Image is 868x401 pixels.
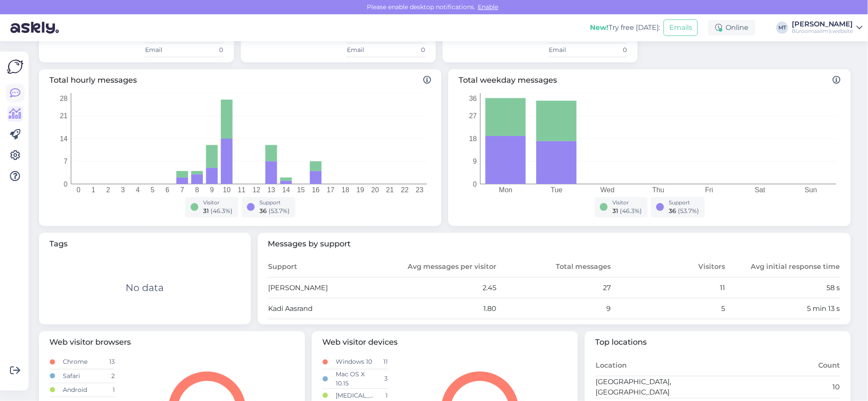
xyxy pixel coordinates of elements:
td: Email [347,43,386,57]
td: 0 [184,43,223,57]
td: [PERSON_NAME] [268,278,382,298]
tspan: 19 [356,186,364,194]
td: Email [548,43,588,57]
span: 36 [260,207,267,215]
div: Support [669,199,700,207]
td: 11 [611,278,725,298]
td: 27 [497,278,611,298]
span: Web visitor devices [322,336,567,348]
td: 5 [611,298,725,319]
tspan: 10 [223,186,231,194]
td: 0 [588,43,627,57]
div: Büroomaailm's website [792,28,853,35]
tspan: 20 [371,186,379,194]
td: Android [62,383,102,397]
tspan: 7 [64,158,68,165]
td: 2.45 [382,278,497,298]
div: Visitor [204,199,233,207]
td: Windows 10 [335,355,375,369]
th: Location [595,355,718,376]
tspan: 21 [60,112,68,120]
th: Avg messages per visitor [382,257,497,278]
tspan: 0 [473,180,477,188]
tspan: Fri [705,186,713,194]
tspan: 9 [210,186,214,194]
td: Mac OS X 10.15 [335,369,375,388]
span: 36 [669,207,677,215]
tspan: 6 [165,186,169,194]
tspan: 28 [60,94,68,102]
td: 2 [102,369,115,383]
div: Visitor [613,199,642,207]
tspan: 23 [416,186,424,194]
tspan: 14 [60,135,68,142]
div: No data [126,281,164,295]
tspan: 27 [469,112,477,120]
tspan: 18 [469,135,477,142]
span: Enable [476,3,501,11]
td: 1 [102,383,115,397]
tspan: 17 [327,186,334,194]
th: Support [268,257,382,278]
div: Try free [DATE]: [590,23,660,33]
div: Support [260,199,290,207]
img: Askly Logo [7,58,23,75]
span: ( 53.7 %) [678,207,700,215]
tspan: 3 [121,186,125,194]
td: 0 [386,43,425,57]
td: Chrome [62,355,102,369]
tspan: Thu [652,186,664,194]
tspan: 14 [282,186,290,194]
td: Kadi Aasrand [268,298,382,319]
tspan: 7 [180,186,184,194]
tspan: 22 [401,186,409,194]
tspan: 0 [64,180,68,188]
td: [GEOGRAPHIC_DATA], [GEOGRAPHIC_DATA] [595,376,718,398]
span: Total weekday messages [459,74,840,86]
button: Emails [664,19,698,36]
tspan: 11 [238,186,246,194]
tspan: 5 [151,186,155,194]
span: Top locations [595,336,840,348]
tspan: 2 [106,186,110,194]
td: 10 [718,376,840,398]
tspan: Mon [499,186,512,194]
tspan: 15 [297,186,305,194]
td: 11 [375,355,388,369]
tspan: Sat [755,186,766,194]
tspan: Sun [805,186,817,194]
tspan: 0 [77,186,81,194]
div: [PERSON_NAME] [792,21,853,28]
th: Visitors [611,257,725,278]
tspan: 16 [312,186,320,194]
td: 13 [102,355,115,369]
td: Email [145,43,184,57]
span: Total hourly messages [49,74,431,86]
tspan: 21 [386,186,394,194]
th: Avg initial response time [726,257,840,278]
td: 9 [497,298,611,319]
th: Count [718,355,840,376]
td: 1.80 [382,298,497,319]
span: Messages by support [268,238,841,250]
span: 31 [613,207,619,215]
tspan: 18 [342,186,350,194]
span: 31 [204,207,209,215]
td: 3 [375,369,388,388]
tspan: 12 [253,186,260,194]
tspan: Wed [600,186,615,194]
tspan: 1 [91,186,95,194]
span: ( 53.7 %) [269,207,290,215]
td: 58 s [726,278,840,298]
span: Web visitor browsers [49,336,295,348]
td: 5 min 13 s [726,298,840,319]
tspan: 13 [267,186,275,194]
tspan: Tue [551,186,563,194]
b: New! [590,23,609,32]
span: ( 46.3 %) [211,207,233,215]
tspan: 8 [195,186,199,194]
div: Online [708,20,755,36]
a: [PERSON_NAME]Büroomaailm's website [792,21,863,35]
div: MT [776,22,788,34]
td: Safari [62,369,102,383]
